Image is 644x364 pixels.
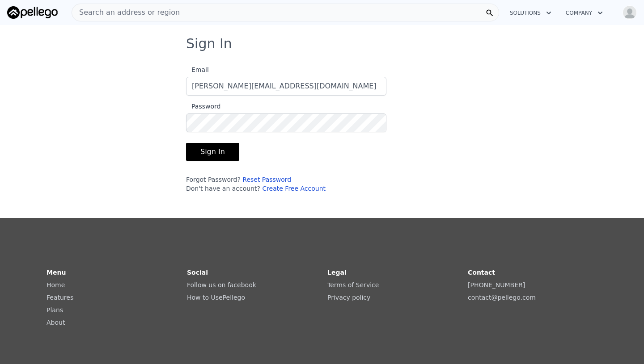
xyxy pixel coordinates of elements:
[186,66,209,73] span: Email
[47,306,63,314] a: Plans
[186,143,239,161] button: Sign In
[187,281,256,289] a: Follow us on facebook
[186,77,386,96] input: Email
[503,5,559,21] button: Solutions
[623,5,637,20] img: avatar
[468,294,536,301] a: contact@pellego.com
[327,281,379,289] a: Terms of Service
[559,5,610,21] button: Company
[72,7,180,18] span: Search an address or region
[186,36,458,52] h3: Sign In
[468,269,495,276] strong: Contact
[186,175,386,193] div: Forgot Password? Don't have an account?
[262,185,326,192] a: Create Free Account
[47,281,65,289] a: Home
[187,294,245,301] a: How to UsePellego
[7,6,58,19] img: Pellego
[468,281,525,289] a: [PHONE_NUMBER]
[187,269,208,276] strong: Social
[242,176,291,183] a: Reset Password
[186,113,386,132] input: Password
[47,319,65,326] a: About
[47,294,73,301] a: Features
[327,294,370,301] a: Privacy policy
[327,269,347,276] strong: Legal
[186,103,220,110] span: Password
[47,269,66,276] strong: Menu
